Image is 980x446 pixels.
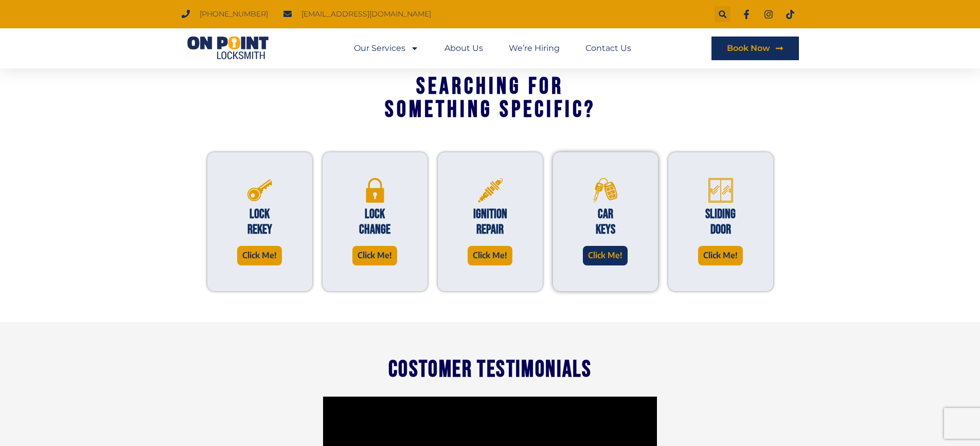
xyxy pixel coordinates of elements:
span: Click Me! [242,248,277,262]
a: Click Me! [583,246,628,265]
span: Click Me! [703,248,738,262]
div: Search [715,6,730,22]
a: We’re Hiring [509,37,560,60]
span: Click Me! [358,248,392,262]
span: Book Now [727,44,770,52]
a: About Us [444,37,483,60]
a: Our Services [354,37,419,60]
h2: Searching for Something Specific? [202,75,778,121]
h2: IGNITION REPAIR [464,207,517,238]
h2: Lock Rekey [233,207,287,238]
h2: Costomer testimonials [388,358,592,381]
span: Click Me! [473,248,507,262]
h2: Lock change [348,207,402,238]
h2: Car Keys [579,207,632,238]
h2: Sliding door [694,207,747,238]
a: Click Me! [237,246,282,265]
span: Click Me! [588,248,622,262]
a: Click Me! [698,246,743,265]
nav: Menu [354,37,631,60]
a: Contact Us [585,37,631,60]
a: Click Me! [352,246,397,265]
span: [EMAIL_ADDRESS][DOMAIN_NAME] [299,7,431,21]
span: [PHONE_NUMBER] [197,7,268,21]
a: Click Me! [468,246,512,265]
a: Book Now [711,37,799,60]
